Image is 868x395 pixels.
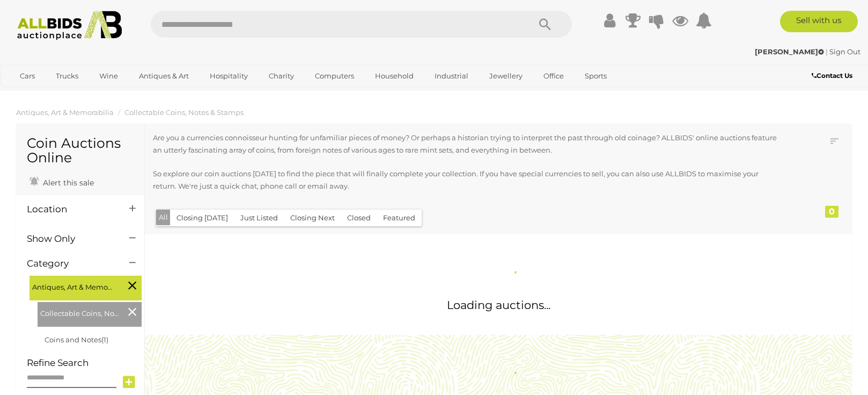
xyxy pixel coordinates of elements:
[27,136,134,166] h1: Coin Auctions Online
[203,67,255,85] a: Hospitality
[341,210,377,226] button: Closed
[153,132,778,157] p: Are you a currencies connoisseur hunting for unfamiliar pieces of money? Or perhaps a historian t...
[11,11,128,40] img: Allbids.com.au
[92,67,125,85] a: Wine
[27,234,113,244] h4: Show Only
[284,210,341,226] button: Closing Next
[170,210,234,226] button: Closing [DATE]
[518,11,572,38] button: Search
[826,47,828,56] span: |
[368,67,421,85] a: Household
[16,108,114,117] a: Antiques, Art & Memorabilia
[40,305,121,320] span: Collectable Coins, Notes & Stamps
[27,174,97,190] a: Alert this sale
[27,358,142,368] h4: Refine Search
[812,70,855,82] a: Contact Us
[101,335,108,344] span: (1)
[755,47,826,56] a: [PERSON_NAME]
[447,298,550,312] span: Loading auctions...
[156,210,171,225] button: All
[825,206,838,218] div: 0
[482,67,529,85] a: Jewellery
[812,71,852,80] b: Contact Us
[780,11,858,32] a: Sell with us
[153,168,778,193] p: So explore our coin auctions [DATE] to find the piece that will finally complete your collection....
[578,67,614,85] a: Sports
[49,67,85,85] a: Trucks
[40,178,94,188] span: Alert this sale
[45,335,108,344] a: Coins and Notes(1)
[262,67,301,85] a: Charity
[27,258,113,269] h4: Category
[428,67,475,85] a: Industrial
[13,85,103,103] a: [GEOGRAPHIC_DATA]
[234,210,284,226] button: Just Listed
[32,278,113,293] span: Antiques, Art & Memorabilia
[132,67,196,85] a: Antiques & Art
[124,108,244,117] a: Collectable Coins, Notes & Stamps
[377,210,422,226] button: Featured
[829,47,860,56] a: Sign Out
[27,204,113,214] h4: Location
[13,67,42,85] a: Cars
[308,67,361,85] a: Computers
[755,47,824,56] strong: [PERSON_NAME]
[536,67,571,85] a: Office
